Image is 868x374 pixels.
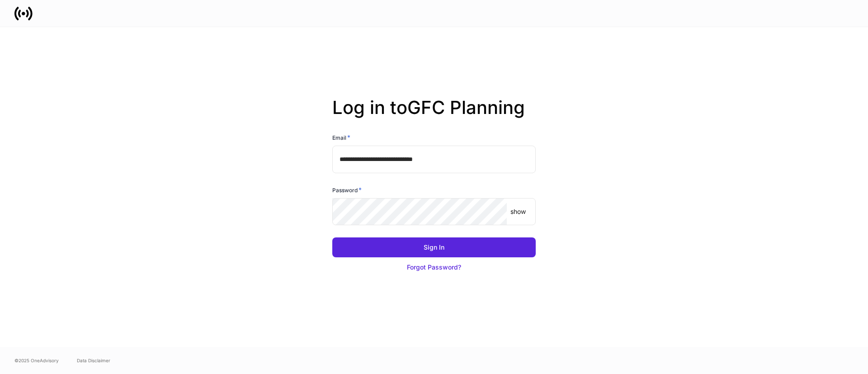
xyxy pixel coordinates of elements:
[332,237,536,257] button: Sign In
[77,357,110,364] a: Data Disclaimer
[332,257,536,277] button: Forgot Password?
[407,263,461,272] div: Forgot Password?
[14,357,59,364] span: © 2025 OneAdvisory
[510,207,526,216] p: show
[332,133,350,142] h6: Email
[332,185,362,194] h6: Password
[424,243,444,252] div: Sign In
[332,97,536,133] h2: Log in to GFC Planning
